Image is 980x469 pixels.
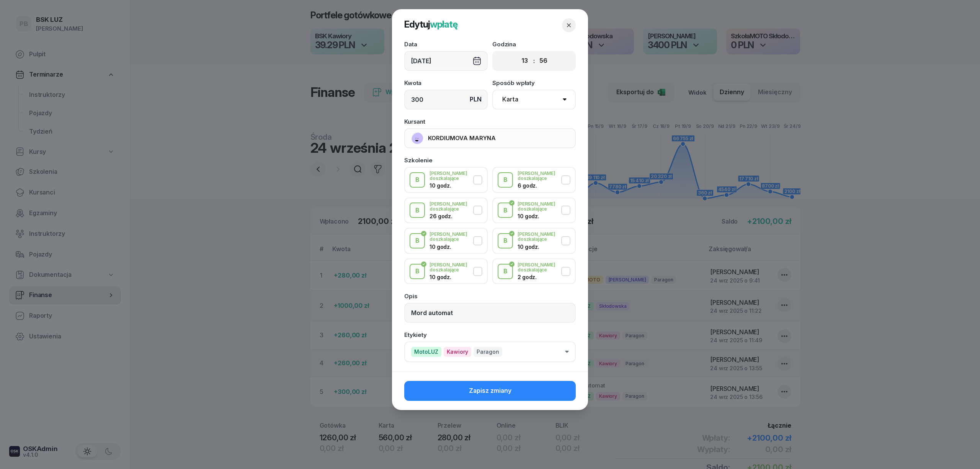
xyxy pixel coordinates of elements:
[500,265,511,278] div: B
[412,265,423,278] div: B
[518,262,555,272] div: [PERSON_NAME] doszkalające
[410,264,425,279] button: B
[518,171,555,181] div: [PERSON_NAME] doszkalające
[500,204,511,217] div: B
[410,233,425,248] button: B
[500,234,511,247] div: B
[430,243,467,250] div: 10 godz.
[430,213,467,219] div: 26 godz.
[518,201,555,211] div: [PERSON_NAME] doszkalające
[498,203,513,218] button: B
[404,381,576,401] button: Zapisz zmiany
[498,233,513,248] button: B
[469,386,511,396] span: Zapisz zmiany
[498,172,513,188] button: B
[533,56,535,65] div: :
[430,171,467,181] div: [PERSON_NAME] doszkalające
[428,133,569,143] span: KORDIUMOVA MARYNA
[430,19,457,30] span: wpłatę
[404,90,488,109] input: 0
[411,347,441,356] span: MotoLUZ
[474,347,502,356] span: Paragon
[412,234,423,247] div: B
[500,173,511,186] div: B
[430,182,467,189] div: 10 godz.
[404,128,576,148] button: KORDIUMOVA MARYNA
[518,274,555,280] div: 2 godz.
[518,232,555,242] div: [PERSON_NAME] doszkalające
[444,347,471,356] span: Kawiory
[410,172,425,188] button: B
[404,342,576,362] button: MotoLUZKawioryParagon
[498,264,513,279] button: B
[430,201,467,211] div: [PERSON_NAME] doszkalające
[412,173,423,186] div: B
[430,274,467,280] div: 10 godz.
[410,203,425,218] button: B
[430,232,467,242] div: [PERSON_NAME] doszkalające
[430,262,467,272] div: [PERSON_NAME] doszkalające
[404,303,576,323] input: Dodaj...
[412,204,423,217] div: B
[518,213,555,219] div: 10 godz.
[404,19,457,30] span: Edytuj
[518,243,555,250] div: 10 godz.
[518,182,555,189] div: 6 godz.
